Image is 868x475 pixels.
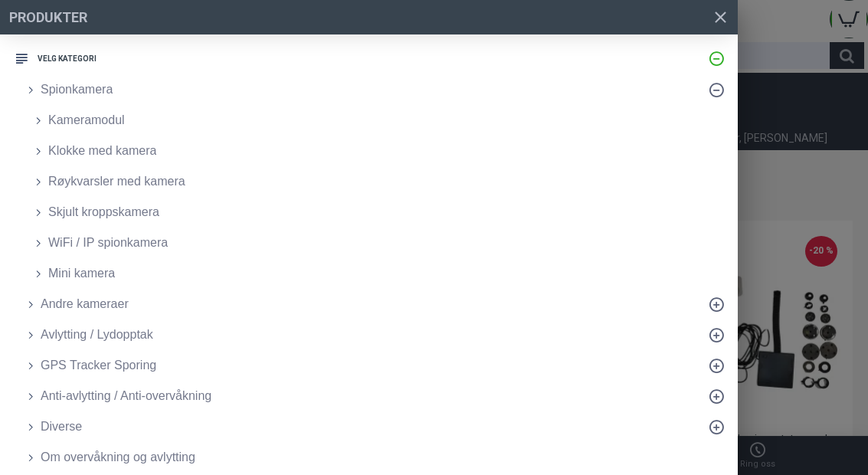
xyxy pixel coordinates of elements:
span: Andre kameraer [41,295,129,313]
span: Kameramodul [48,111,125,129]
span: Røykvarsler med kamera [48,172,185,191]
a: Klokke med kamera [15,136,738,166]
span: Spionkamera [41,80,113,99]
span: Anti-avlytting / Anti-overvåkning [41,387,211,405]
span: Skjult kroppskamera [48,203,159,221]
a: Skjult kroppskamera [15,197,738,228]
span: Velg Kategori [38,53,97,64]
span: Klokke med kamera [48,142,156,160]
a: Røykvarsler med kamera [15,166,738,197]
a: Andre kameraer [15,289,738,319]
span: Avlytting / Lydopptak [41,326,153,344]
a: GPS Tracker Sporing [15,350,738,381]
span: Mini kamera [48,264,115,283]
span: GPS Tracker Sporing [41,356,156,375]
a: Mini kamera [15,258,738,289]
a: Diverse [15,411,738,442]
span: WiFi / IP spionkamera [48,234,168,252]
a: Om overvåkning og avlytting [15,442,738,473]
a: Kameramodul [15,105,738,136]
span: Diverse [41,418,82,436]
a: Avlytting / Lydopptak [15,319,738,350]
span: Om overvåkning og avlytting [41,448,195,467]
a: Spionkamera [15,74,738,105]
a: WiFi / IP spionkamera [15,228,738,258]
a: Anti-avlytting / Anti-overvåkning [15,381,738,411]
